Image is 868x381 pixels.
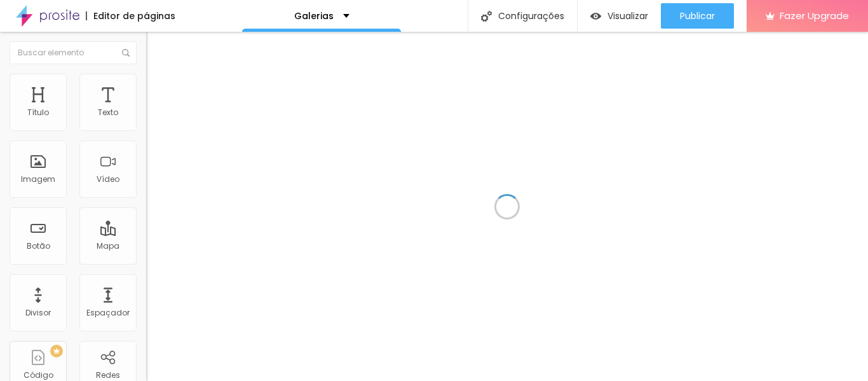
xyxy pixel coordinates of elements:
[122,49,130,57] img: Icone
[680,11,715,21] span: Publicar
[607,11,648,21] span: Visualizar
[97,175,119,184] div: Vídeo
[10,41,137,64] input: Buscar elemento
[98,108,118,117] div: Texto
[294,11,334,20] p: Galerias
[21,175,55,184] div: Imagem
[481,11,492,22] img: Icone
[25,308,51,317] div: Divisor
[86,308,130,317] div: Espaçador
[590,11,601,22] img: view-1.svg
[780,10,849,21] span: Fazer Upgrade
[27,242,50,251] div: Botão
[86,11,175,20] div: Editor de páginas
[97,242,119,251] div: Mapa
[27,108,49,117] div: Título
[578,3,661,29] button: Visualizar
[661,3,734,29] button: Publicar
